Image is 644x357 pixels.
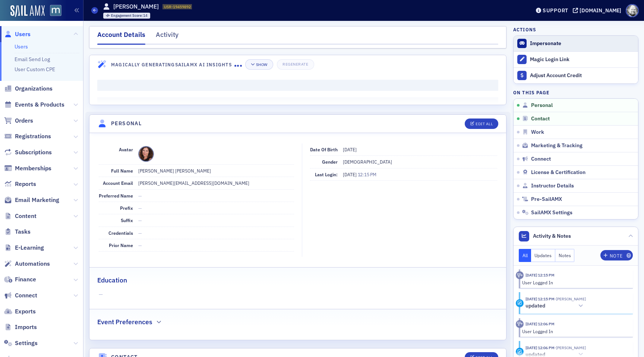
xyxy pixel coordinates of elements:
dd: [PERSON_NAME][EMAIL_ADDRESS][DOMAIN_NAME] [138,177,294,189]
a: Users [4,30,31,38]
h4: Personal [111,120,142,127]
a: Memberships [4,164,51,173]
button: Notes [555,249,575,262]
span: Prefix [120,205,133,211]
div: Support [543,7,568,14]
button: updated [525,302,586,310]
span: Natalie Antonakas [555,296,586,301]
button: [DOMAIN_NAME] [573,8,624,13]
h4: On this page [513,89,638,96]
span: Pre-SailAMX [531,196,562,203]
time: 10/1/2025 12:06 PM [525,321,555,326]
div: Update [516,348,524,356]
a: Connect [4,291,37,300]
span: Preferred Name [99,193,133,199]
h4: Actions [513,26,536,33]
h4: Magically Generating SailAMX AI Insights [111,61,234,68]
a: Finance [4,275,36,284]
span: [DATE] [343,146,357,152]
div: [DOMAIN_NAME] [580,7,621,14]
span: Personal [531,102,553,109]
button: Note [600,250,633,260]
div: Edit All [476,122,493,126]
div: Show [256,63,268,67]
div: Activity [516,320,524,328]
span: Marketing & Tracking [531,142,583,149]
span: Last Login: [315,171,338,177]
span: Memberships [15,164,51,173]
a: View Homepage [45,5,61,18]
a: Adjust Account Credit [514,67,638,83]
span: Profile [626,4,639,17]
span: Organizations [15,85,53,93]
span: Date of Birth [310,146,338,152]
img: SailAMX [50,5,61,16]
img: SailAMX [10,5,45,17]
span: — [138,230,142,236]
span: Finance [15,275,36,284]
span: USR-19459892 [164,4,191,9]
time: 10/1/2025 12:15 PM [525,272,555,278]
span: Account Email [103,180,133,186]
a: Content [4,212,37,220]
span: Connect [15,291,37,300]
span: Natalie Antonakas [555,345,586,350]
div: Engagement Score: 14 [103,13,151,19]
span: Activity & Notes [533,232,571,240]
span: Tasks [15,228,31,236]
a: Organizations [4,85,53,93]
h2: Education [97,275,127,285]
span: Gender [322,159,338,165]
div: Magic Login Link [530,56,634,63]
span: Instructor Details [531,183,574,189]
button: Regenerate [277,59,314,70]
span: [DATE] [343,171,358,177]
a: Orders [4,117,33,125]
a: Exports [4,307,36,316]
div: Update [516,299,524,307]
span: Credentials [108,230,133,236]
span: Suffix [121,217,133,223]
a: Settings [4,339,38,347]
span: Connect [531,156,551,162]
span: — [138,193,142,199]
div: User Logged In [522,279,628,286]
span: — [138,242,142,248]
span: — [138,205,142,211]
span: Full Name [111,168,133,174]
time: 10/1/2025 12:06 PM [525,345,555,350]
span: Orders [15,117,33,125]
div: Adjust Account Credit [530,72,634,79]
a: User Custom CPE [15,66,55,73]
h2: Event Preferences [97,317,152,327]
dd: [PERSON_NAME] [PERSON_NAME] [138,165,294,177]
button: Magic Login Link [514,51,638,67]
span: — [99,291,497,298]
span: Contact [531,116,550,122]
span: Imports [15,323,37,331]
a: Email Send Log [15,56,50,63]
button: Show [245,59,273,70]
span: Reports [15,180,36,188]
a: Reports [4,180,36,188]
div: Activity [156,30,179,44]
span: Email Marketing [15,196,59,204]
button: Edit All [465,119,498,129]
button: All [519,249,531,262]
span: Events & Products [15,101,64,109]
time: 10/1/2025 12:15 PM [525,296,555,301]
span: License & Certification [531,169,585,176]
span: 12:15 PM [358,171,376,177]
button: Impersonate [530,40,561,47]
span: Content [15,212,37,220]
a: Events & Products [4,101,64,109]
dd: [DEMOGRAPHIC_DATA] [343,156,497,168]
span: Registrations [15,132,51,140]
button: Updates [531,249,555,262]
a: Automations [4,260,50,268]
span: Prior Name [109,242,133,248]
a: Email Marketing [4,196,59,204]
a: Registrations [4,132,51,140]
span: Engagement Score : [111,13,143,18]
